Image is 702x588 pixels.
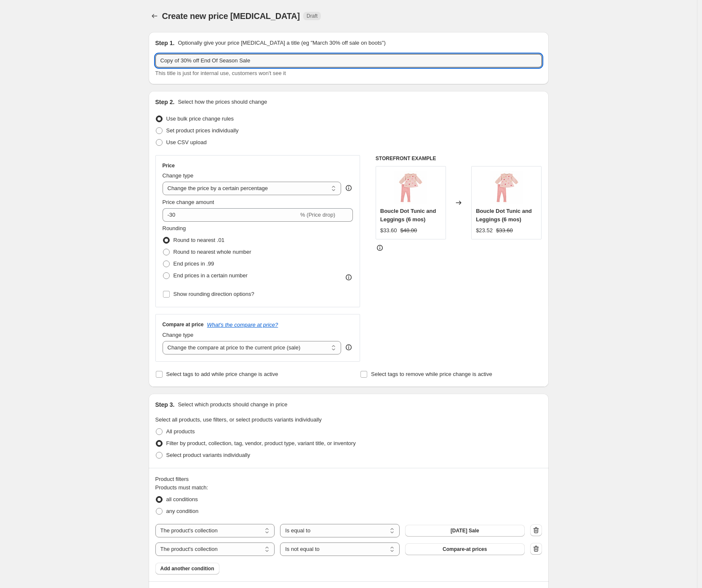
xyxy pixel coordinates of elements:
span: Price change amount [163,199,214,205]
span: Round to nearest whole number [173,249,251,255]
span: Set product prices individually [166,127,239,134]
span: Rounding [163,225,186,231]
span: % (Price drop) [300,212,335,218]
h2: Step 2. [155,98,175,106]
h3: Compare at price [163,321,204,328]
p: Select how the prices should change [178,98,267,106]
img: 11010419_80x.webp [490,171,523,204]
p: Select which products should change in price [178,400,287,409]
button: Compare-at prices [405,543,525,555]
span: Products must match: [155,484,208,491]
span: Draft [307,13,318,19]
span: End prices in a certain number [173,272,248,279]
h2: Step 3. [155,400,175,409]
h2: Step 1. [155,39,175,47]
span: Boucle Dot Tunic and Leggings (6 mos) [380,208,436,223]
h6: STOREFRONT EXAMPLE [376,155,542,162]
div: $23.52 [476,226,493,235]
input: 30% off holiday sale [155,54,542,67]
span: Boucle Dot Tunic and Leggings (6 mos) [476,208,532,223]
button: Labor Day Sale [405,525,525,537]
img: 11010419_80x.webp [394,171,427,204]
button: What's the compare at price? [207,322,278,328]
span: Select product variants individually [166,452,250,458]
h3: Price [163,162,175,169]
span: all conditions [166,496,198,502]
span: Compare-at prices [443,546,487,553]
span: Use CSV upload [166,139,207,145]
strike: $48.00 [400,226,417,235]
span: Select tags to add while price change is active [166,371,278,377]
button: Price change jobs [149,10,160,22]
span: Use bulk price change rules [166,115,234,122]
span: Create new price [MEDICAL_DATA] [162,11,300,21]
div: $33.60 [380,226,397,235]
span: This title is just for internal use, customers won't see it [155,70,286,76]
span: Change type [163,332,194,338]
span: any condition [166,508,199,514]
span: All products [166,428,195,435]
button: Add another condition [155,563,219,575]
strike: $33.60 [496,226,513,235]
span: Round to nearest .01 [173,237,224,243]
div: help [344,184,353,192]
input: -15 [163,208,299,222]
p: Optionally give your price [MEDICAL_DATA] a title (eg "March 30% off sale on boots") [178,39,385,47]
span: Add another condition [160,565,214,572]
span: Filter by product, collection, tag, vendor, product type, variant title, or inventory [166,440,356,446]
span: Show rounding direction options? [173,291,254,297]
span: Select all products, use filters, or select products variants individually [155,416,322,423]
div: help [344,343,353,352]
span: Change type [163,172,194,179]
span: [DATE] Sale [451,527,479,534]
span: Select tags to remove while price change is active [371,371,492,377]
div: Product filters [155,475,542,483]
span: End prices in .99 [173,260,214,267]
